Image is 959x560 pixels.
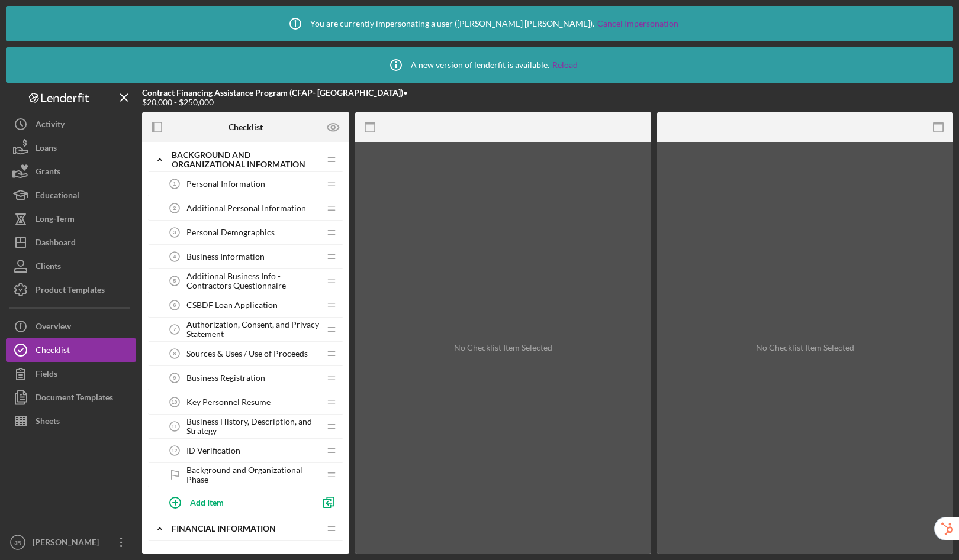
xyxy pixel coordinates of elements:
[186,252,265,261] span: Business Information
[173,302,176,308] tspan: 6
[14,539,21,546] text: JR
[186,397,271,407] span: Key Personnel Resume
[172,423,178,429] tspan: 11
[6,409,136,433] button: Sheets
[6,207,136,231] button: Long-Term
[6,231,136,254] button: Dashboard
[172,524,320,533] div: Financial Information
[36,315,71,341] div: Overview
[186,373,265,383] span: Business Registration
[172,448,178,454] tspan: 12
[36,112,65,139] div: Activity
[186,548,294,558] span: Personal Financial Statement
[142,88,403,98] b: Contract Financing Assistance Program (CFAP- [GEOGRAPHIC_DATA])
[6,362,136,386] button: Fields
[6,160,136,183] button: Grants
[36,183,79,210] div: Educational
[186,320,320,339] span: Authorization, Consent, and Privacy Statement
[186,446,240,455] span: ID Verification
[381,50,578,80] div: A new version of lenderfit is available.
[173,326,176,332] tspan: 7
[229,122,263,132] b: Checklist
[30,530,107,557] div: [PERSON_NAME]
[142,88,413,107] div: • $20,000 - $250,000
[36,254,61,281] div: Clients
[36,207,75,234] div: Long-Term
[36,409,60,436] div: Sheets
[186,203,306,213] span: Additional Personal Information
[454,343,552,352] div: No Checklist Item Selected
[36,231,76,257] div: Dashboard
[756,343,854,352] div: No Checklist Item Selected
[6,278,136,302] button: Product Templates
[6,315,136,338] button: Overview
[36,338,70,365] div: Checklist
[6,254,136,278] button: Clients
[173,375,176,381] tspan: 9
[36,386,113,412] div: Document Templates
[190,491,224,513] div: Add Item
[186,179,265,189] span: Personal Information
[186,465,320,484] span: Background and Organizational Phase
[6,136,136,160] button: Loans
[186,271,320,290] span: Additional Business Info - Contractors Questionnaire
[186,349,308,358] span: Sources & Uses / Use of Proceeds
[6,530,136,554] button: JR[PERSON_NAME]
[597,19,678,28] a: Cancel Impersonation
[173,181,176,187] tspan: 1
[172,399,178,405] tspan: 10
[160,490,314,514] button: Add Item
[173,278,176,284] tspan: 5
[173,254,176,260] tspan: 4
[186,417,320,436] span: Business History, Description, and Strategy
[6,183,136,207] button: Educational
[6,386,136,409] button: Document Templates
[173,229,176,235] tspan: 3
[186,300,278,310] span: CSBDF Loan Application
[281,9,678,38] div: You are currently impersonating a user ( [PERSON_NAME] [PERSON_NAME] ).
[36,136,57,163] div: Loans
[36,362,57,389] div: Fields
[552,60,578,70] a: Reload
[36,278,105,305] div: Product Templates
[186,228,275,237] span: Personal Demographics
[172,150,320,169] div: Background and Organizational Information
[173,351,176,357] tspan: 8
[6,112,136,136] button: Activity
[6,338,136,362] button: Checklist
[173,205,176,211] tspan: 2
[36,160,60,186] div: Grants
